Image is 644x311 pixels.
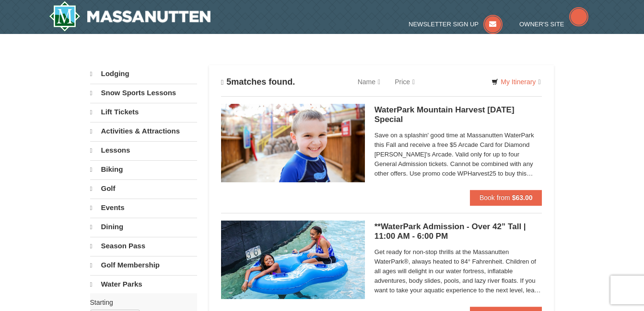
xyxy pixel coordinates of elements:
[387,72,422,91] a: Price
[90,256,197,274] a: Golf Membership
[90,84,197,102] a: Snow Sports Lessons
[375,247,542,295] span: Get ready for non-stop thrills at the Massanutten WaterPark®, always heated to 84° Fahrenheit. Ch...
[90,179,197,198] a: Golf
[519,21,588,28] a: Owner's Site
[485,75,547,89] a: My Itinerary
[90,160,197,178] a: Biking
[49,1,211,32] a: Massanutten Resort
[90,65,197,83] a: Lodging
[90,237,197,255] a: Season Pass
[409,21,479,28] span: Newsletter Sign Up
[375,131,542,178] span: Save on a splashin' good time at Massanutten WaterPark this Fall and receive a free $5 Arcade Car...
[351,72,387,91] a: Name
[90,275,197,293] a: Water Parks
[90,103,197,121] a: Lift Tickets
[221,221,365,299] img: 6619917-726-5d57f225.jpg
[90,218,197,236] a: Dining
[512,194,533,201] strong: $63.00
[519,21,564,28] span: Owner's Site
[221,104,365,182] img: 6619917-1412-d332ca3f.jpg
[375,105,542,124] h5: WaterPark Mountain Harvest [DATE] Special
[90,141,197,159] a: Lessons
[409,21,503,28] a: Newsletter Sign Up
[480,194,510,201] span: Book from
[375,222,542,241] h5: **WaterPark Admission - Over 42” Tall | 11:00 AM - 6:00 PM
[49,1,211,32] img: Massanutten Resort Logo
[470,190,542,205] button: Book from $63.00
[90,122,197,140] a: Activities & Attractions
[90,298,190,307] label: Starting
[90,199,197,217] a: Events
